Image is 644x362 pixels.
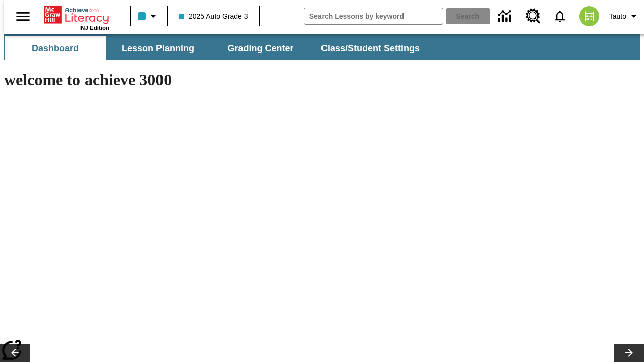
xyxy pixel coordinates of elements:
button: Grading Center [210,36,311,60]
button: Lesson Planning [108,36,208,60]
h1: welcome to achieve 3000 [4,71,439,89]
input: search field [304,8,443,24]
span: Lesson Planning [122,43,194,54]
button: Dashboard [5,36,106,60]
a: Notifications [547,3,573,29]
div: Home [44,4,109,31]
div: SubNavbar [4,36,429,60]
button: Class color is light blue. Change class color [134,7,164,25]
span: Dashboard [32,43,79,54]
button: Class/Student Settings [313,36,428,60]
a: Home [44,5,109,25]
a: Resource Center, Will open in new tab [520,3,547,30]
span: Grading Center [227,43,293,54]
div: SubNavbar [4,34,640,60]
span: NJ Edition [80,25,109,31]
span: 2025 Auto Grade 3 [179,11,248,22]
button: Lesson carousel, Next [614,344,644,362]
button: Open side menu [8,2,38,31]
a: Data Center [492,3,520,30]
button: Select a new avatar [573,3,605,29]
img: avatar image [579,6,599,26]
button: Profile/Settings [605,7,644,25]
span: Class/Student Settings [321,43,420,54]
span: Tauto [609,11,626,22]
